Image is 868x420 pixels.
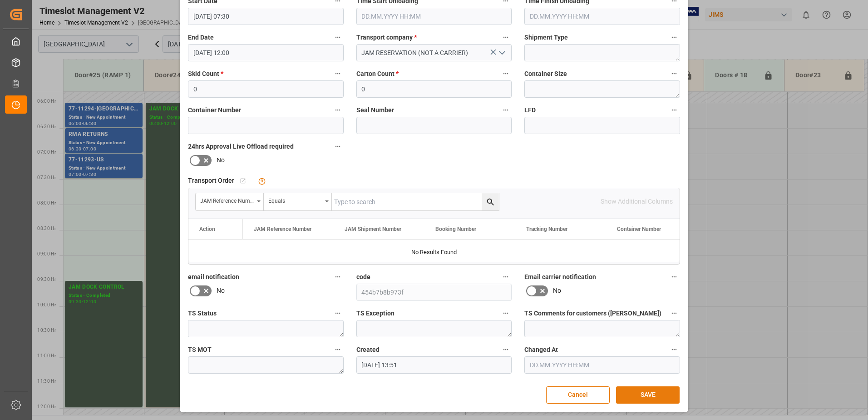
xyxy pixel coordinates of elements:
button: LFD [668,104,680,116]
input: DD.MM.YYYY HH:MM [188,44,344,61]
span: JAM Shipment Number [345,226,401,232]
button: Seal Number [500,104,512,116]
button: open menu [196,193,264,210]
button: End Date [332,31,344,43]
button: Skid Count * [332,68,344,80]
div: JAM Reference Number [200,195,254,205]
span: Transport company [356,33,417,42]
button: Changed At [668,344,680,355]
span: email notification [188,272,239,282]
button: TS MOT [332,344,344,355]
button: SAVE [616,386,680,404]
button: Created [500,344,512,355]
span: Container Number [617,226,661,232]
span: JAM Reference Number [254,226,311,232]
span: Tracking Number [526,226,567,232]
span: Email carrier notification [524,272,596,282]
button: search button [482,193,499,210]
button: TS Comments for customers ([PERSON_NAME]) [668,307,680,319]
button: 24hrs Approval Live Offload required [332,140,344,152]
span: Booking Number [435,226,476,232]
span: End Date [188,33,214,42]
input: DD.MM.YYYY HH:MM [356,356,512,374]
span: No [553,286,561,295]
input: DD.MM.YYYY HH:MM [188,8,344,25]
div: Action [199,226,215,232]
span: code [356,272,370,282]
button: Email carrier notification [668,271,680,283]
input: DD.MM.YYYY HH:MM [524,356,680,374]
button: Cancel [546,386,610,404]
span: TS MOT [188,345,212,355]
span: Carton Count [356,69,399,79]
span: Transport Order [188,176,234,185]
button: Container Size [668,68,680,80]
span: TS Status [188,309,217,318]
span: TS Exception [356,309,395,318]
button: code [500,271,512,283]
span: Shipment Type [524,33,568,42]
input: Type to search [332,193,499,210]
span: Seal Number [356,105,394,115]
span: No [217,286,225,295]
button: Transport company * [500,31,512,43]
div: Equals [268,195,322,205]
button: open menu [264,193,332,210]
span: Created [356,345,380,355]
span: Skid Count [188,69,223,79]
button: open menu [495,46,508,60]
input: DD.MM.YYYY HH:MM [356,8,512,25]
button: TS Exception [500,307,512,319]
button: Carton Count * [500,68,512,80]
button: email notification [332,271,344,283]
span: Container Size [524,69,567,79]
span: Changed At [524,345,558,355]
span: LFD [524,105,536,115]
span: Container Number [188,105,241,115]
button: TS Status [332,307,344,319]
button: Shipment Type [668,31,680,43]
button: Container Number [332,104,344,116]
span: 24hrs Approval Live Offload required [188,142,294,151]
span: No [217,155,225,165]
input: DD.MM.YYYY HH:MM [524,8,680,25]
span: TS Comments for customers ([PERSON_NAME]) [524,309,661,318]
